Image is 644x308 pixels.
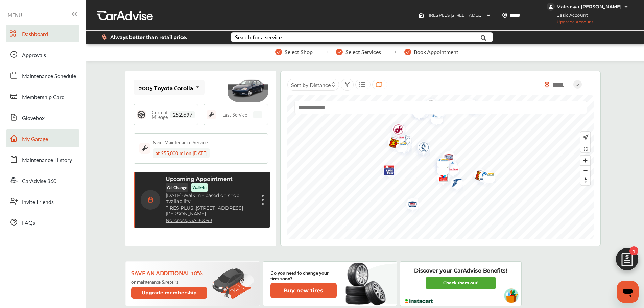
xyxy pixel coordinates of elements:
span: MENU [8,12,22,18]
canvas: Map [287,95,594,239]
span: Glovebox [22,114,45,123]
img: recenter.ce011a49.svg [581,134,589,141]
div: Map marker [394,131,411,152]
img: calendar-icon.35d1de04.svg [141,190,160,210]
span: Select Services [345,49,381,55]
button: Zoom out [580,165,590,175]
img: header-home-logo.8d720a4f.svg [419,13,424,18]
span: Dashboard [22,30,48,39]
img: instacart-logo.217963cc.svg [404,299,434,303]
span: - [182,192,183,198]
a: My Garage [6,129,79,147]
iframe: Button to launch messaging window [617,281,639,303]
img: maintenance_logo [139,143,150,154]
a: Invite Friends [6,192,79,210]
div: Map marker [383,133,400,155]
span: Upgrade Account [547,19,593,28]
div: 2005 Toyota Corolla [139,84,193,91]
img: new-tire.a0c7fe23.svg [345,260,389,308]
button: Buy new tires [270,283,337,298]
div: Map marker [432,154,449,168]
span: Maintenance Schedule [22,72,76,81]
a: TIRES PLUS ,[STREET_ADDRESS][PERSON_NAME] [166,205,255,217]
div: Map marker [446,174,462,194]
span: Current Mileage [149,110,170,119]
img: location_vector.a44bc228.svg [502,13,507,18]
p: on maintenance & repairs [131,279,209,284]
img: stepper-checkmark.b5569197.svg [404,49,411,55]
img: WGsFRI8htEPBVLJbROoPRyZpYNWhNONpIPPETTm6eUC0GeLEiAAAAAElFTkSuQmCC [623,4,629,9]
p: Do you need to change your tires soon? [270,269,337,281]
span: CarAdvise 360 [22,177,56,186]
p: Discover your CarAdvise Benefits! [414,267,507,275]
div: at 255,000 mi on [DATE] [153,148,210,158]
img: MSA+logo.png [401,195,419,216]
span: Approvals [22,51,46,60]
div: Map marker [433,153,450,175]
img: logo-take5.png [469,165,487,187]
img: stepper-checkmark.b5569197.svg [336,49,343,55]
img: logo-mavis.png [478,168,496,183]
a: Glovebox [6,109,79,126]
div: Map marker [401,195,418,216]
img: stepper-arrow.e24c07c6.svg [321,51,328,53]
span: Invite Friends [22,198,54,207]
button: Reset bearing to north [580,175,590,185]
img: logo-mavis.png [432,154,450,168]
div: Map marker [478,168,495,183]
img: instacart-vehicle.0979a191.svg [504,288,519,303]
span: Maintenance History [22,156,72,165]
p: Walk-In [192,185,207,190]
button: Zoom in [580,156,590,165]
img: dollor_label_vector.a70140d1.svg [102,34,107,40]
button: Upgrade membership [131,287,208,299]
span: Distance [310,81,331,89]
img: logo-take5.png [383,133,401,155]
p: Save an additional 10% [131,269,209,276]
img: logo-aamco.png [437,148,455,169]
img: mobile_2173_st0640_046.jpg [228,72,268,103]
div: Map marker [378,161,395,182]
span: Last Service [222,112,247,117]
img: location_vector_orange.38f05af8.svg [544,82,550,88]
img: logo-valvoline.png [432,168,450,189]
a: FAQs [6,213,79,231]
span: Book Appointment [414,49,458,55]
span: Membership Card [22,93,65,102]
div: Maleasya [PERSON_NAME] [556,4,622,10]
div: Search for a service [235,34,282,40]
span: Always better than retail price. [110,35,187,40]
img: header-divider.bc55588e.svg [541,10,541,20]
a: Maintenance History [6,150,79,168]
div: Next Maintenance Service [153,139,208,146]
div: Map marker [390,138,407,152]
span: 1 [629,246,638,255]
span: Select Shop [285,49,313,55]
a: Dashboard [6,25,79,42]
img: edit-cartIcon.11d11f9a.svg [611,245,643,277]
span: TIRES PLUS , [STREET_ADDRESS][PERSON_NAME] Norcross , GA 30093 [427,13,562,18]
div: Map marker [412,138,429,159]
div: Map marker [469,165,486,187]
span: Reset bearing to north [580,175,590,185]
p: Upcoming Appointment [166,176,233,182]
p: Oil Change [166,183,188,192]
span: FAQs [22,219,35,228]
span: Basic Account [547,11,593,19]
span: 252,697 [170,111,195,118]
img: stepper-arrow.e24c07c6.svg [389,51,396,53]
img: steering_logo [137,110,146,119]
img: stepper-checkmark.b5569197.svg [275,49,282,55]
div: Map marker [432,168,449,189]
div: Map marker [474,168,491,187]
a: Buy new tires [270,283,338,298]
img: logo-goodyear.png [446,174,463,194]
a: CarAdvise 360 [6,171,79,189]
img: logo-tires-plus.png [435,151,453,172]
img: logo-american-lube-fast.png [378,161,396,182]
span: My Garage [22,135,48,144]
img: maintenance_logo [207,110,216,119]
img: logo-get-spiffy.png [412,138,430,159]
a: Maintenance Schedule [6,67,79,84]
a: Norcross, GA 30093 [166,218,212,223]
